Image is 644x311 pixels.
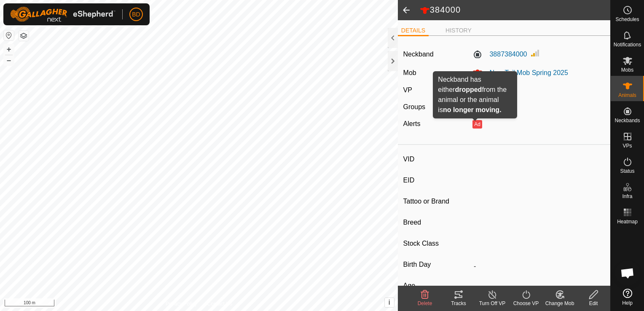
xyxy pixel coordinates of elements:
[10,7,115,22] img: Gallagher Logo
[132,10,140,19] span: BD
[472,86,475,94] app-display-virtual-paddock-transition: -
[403,259,471,270] label: Birth Day
[4,30,14,40] button: Reset Map
[403,120,421,127] label: Alerts
[618,93,636,98] span: Animals
[385,298,394,307] button: i
[620,169,634,174] span: Status
[615,17,639,22] span: Schedules
[615,260,640,286] div: Open chat
[403,103,425,110] label: Groups
[617,219,638,224] span: Heatmap
[530,48,540,58] img: Signal strength
[403,217,471,228] label: Breed
[403,86,412,94] label: VP
[543,300,577,307] div: Change Mob
[577,300,610,307] div: Edit
[403,154,471,165] label: VID
[472,120,482,129] button: Ad
[442,300,475,307] div: Tracks
[475,300,509,307] div: Turn Off VP
[483,69,568,76] span: New Tail Mob Spring 2025
[418,300,432,306] span: Delete
[398,26,429,36] li: DETAILS
[4,44,14,54] button: +
[614,42,641,47] span: Notifications
[403,280,471,291] label: Age
[19,31,29,41] button: Map Layers
[403,69,416,76] label: Mob
[621,67,633,72] span: Mobs
[623,143,632,148] span: VPs
[403,175,471,186] label: EID
[472,49,527,59] label: 3887384000
[4,55,14,65] button: –
[469,102,608,112] div: -
[389,299,390,306] span: i
[611,285,644,309] a: Help
[420,5,610,16] h2: 384000
[207,300,232,308] a: Contact Us
[166,300,197,308] a: Privacy Policy
[622,300,633,306] span: Help
[614,118,640,123] span: Neckbands
[509,300,543,307] div: Choose VP
[403,196,471,207] label: Tattoo or Brand
[403,238,471,249] label: Stock Class
[622,194,632,199] span: Infra
[442,26,475,35] li: HISTORY
[403,49,434,59] label: Neckband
